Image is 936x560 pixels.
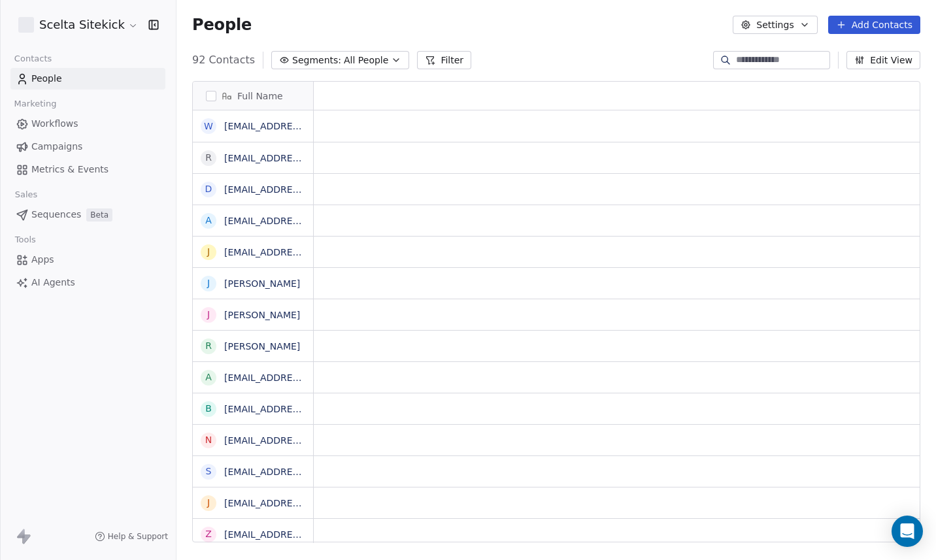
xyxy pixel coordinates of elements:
div: J [207,276,210,290]
a: [EMAIL_ADDRESS][DOMAIN_NAME] [224,529,384,540]
a: [EMAIL_ADDRESS][DOMAIN_NAME] [224,153,384,163]
a: AI Agents [10,272,165,293]
span: People [31,72,62,86]
a: [PERSON_NAME] [224,341,300,352]
span: Marketing [8,94,62,114]
span: Metrics & Events [31,163,109,176]
button: Edit View [846,51,920,69]
a: Apps [10,249,165,271]
div: d [205,182,212,196]
a: People [10,68,165,90]
span: Tools [9,230,41,250]
a: [EMAIL_ADDRESS][DOMAIN_NAME] [224,435,384,446]
div: j [207,245,210,259]
div: j [207,496,210,510]
a: [EMAIL_ADDRESS][DOMAIN_NAME] [224,216,384,226]
span: AI Agents [31,276,75,289]
div: s [206,465,212,478]
button: Scelta Sitekick [16,14,139,36]
div: Full Name [193,82,313,110]
span: Full Name [237,90,283,103]
a: Campaigns [10,136,165,157]
a: Help & Support [95,531,168,542]
a: [EMAIL_ADDRESS][DOMAIN_NAME] [224,121,384,131]
a: [EMAIL_ADDRESS][DOMAIN_NAME] [224,404,384,414]
span: Help & Support [108,531,168,542]
div: r [205,151,212,165]
span: People [192,15,252,35]
a: [EMAIL_ADDRESS][DOMAIN_NAME] [224,372,384,383]
div: z [205,527,212,541]
a: [PERSON_NAME] [224,278,300,289]
div: a [205,371,212,384]
span: Scelta Sitekick [39,16,125,33]
span: Workflows [31,117,78,131]
a: Workflows [10,113,165,135]
span: 92 Contacts [192,52,255,68]
div: grid [193,110,314,543]
span: Sequences [31,208,81,222]
button: Add Contacts [828,16,920,34]
span: All People [344,54,388,67]
span: Beta [86,208,112,222]
span: Apps [31,253,54,267]
button: Filter [417,51,471,69]
span: Sales [9,185,43,205]
div: b [205,402,212,416]
div: a [205,214,212,227]
a: [EMAIL_ADDRESS][DOMAIN_NAME] [224,498,384,508]
button: Settings [733,16,817,34]
span: Contacts [8,49,58,69]
div: n [205,433,212,447]
a: [EMAIL_ADDRESS][DOMAIN_NAME] [224,467,384,477]
a: [PERSON_NAME] [224,310,300,320]
span: Segments: [292,54,341,67]
a: Metrics & Events [10,159,165,180]
a: [EMAIL_ADDRESS][DOMAIN_NAME] [224,184,384,195]
div: w [204,120,213,133]
div: R [205,339,212,353]
a: SequencesBeta [10,204,165,225]
span: Campaigns [31,140,82,154]
div: Open Intercom Messenger [892,516,923,547]
div: J [207,308,210,321]
a: [EMAIL_ADDRESS][DOMAIN_NAME] [224,247,384,257]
